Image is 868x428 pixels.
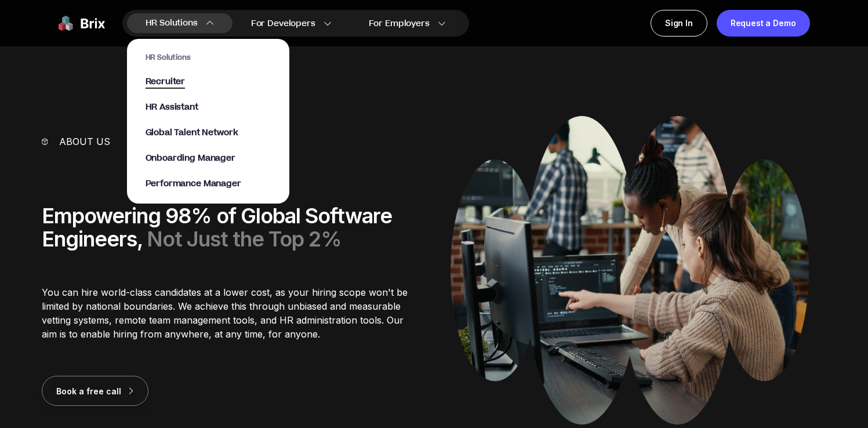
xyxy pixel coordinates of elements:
[146,152,235,164] span: Onboarding Manager
[146,177,241,190] span: Performance Manager
[717,10,810,37] a: Request a Demo
[146,14,198,32] span: HR Solutions
[146,101,271,113] a: HR Assistant
[147,226,342,252] span: Not Just the Top 2%
[251,17,315,30] span: For Developers
[42,138,48,144] img: vector
[146,76,271,88] a: Recruiter
[451,116,809,425] img: About Us
[42,376,148,406] button: Book a free call
[146,127,271,139] a: Global Talent Network
[146,126,238,139] span: Global Talent Network
[42,285,417,341] p: You can hire world-class candidates at a lower cost, as your hiring scope won't be limited by nat...
[146,75,186,89] span: Recruiter
[146,101,198,113] span: HR Assistant
[146,53,271,62] span: HR Solutions
[651,10,707,37] a: Sign In
[369,17,430,30] span: For Employers
[59,135,110,148] p: About us
[146,153,271,164] a: Onboarding Manager
[146,178,271,190] a: Performance Manager
[42,204,417,251] div: Empowering 98% of Global Software Engineers,
[42,385,148,397] a: Book a free call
